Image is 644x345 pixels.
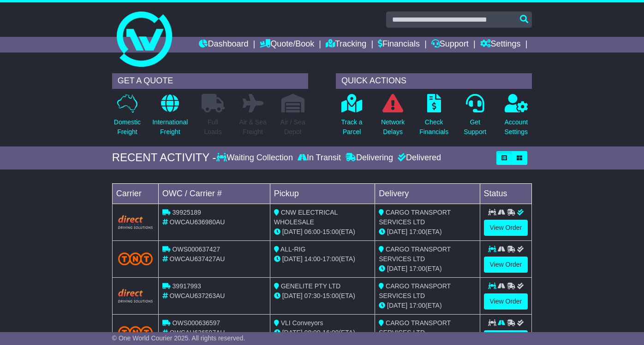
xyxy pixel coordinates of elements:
[341,117,362,137] p: Track a Parcel
[173,246,221,253] span: OWS000637427
[170,292,225,299] span: OWCAU637263AU
[379,264,476,274] div: (ETA)
[112,334,245,342] span: © One World Courier 2025. All rights reserved.
[304,255,321,263] span: 14:00
[409,228,425,235] span: 17:00
[152,117,188,137] p: International Freight
[118,252,153,265] img: TNT_Domestic.png
[419,117,448,137] p: Check Financials
[112,151,216,164] div: RECENT ACTIVITY -
[112,183,158,204] td: Carrier
[379,209,451,226] span: CARGO TRANSPORT SERVICES LTD
[304,329,321,336] span: 08:00
[326,37,366,53] a: Tracking
[274,254,371,264] div: - (ETA)
[158,183,270,204] td: OWC / Carrier #
[270,183,375,204] td: Pickup
[322,228,339,235] span: 15:00
[170,218,225,226] span: OWCAU636980AU
[379,227,476,237] div: (ETA)
[281,319,323,327] span: VLI Conveyors
[464,117,486,137] p: Get Support
[281,282,340,290] span: GENELITE PTY LTD
[118,289,153,303] img: Direct.png
[381,94,405,142] a: NetworkDelays
[387,228,407,235] span: [DATE]
[239,117,267,137] p: Air & Sea Freight
[379,246,451,263] span: CARGO TRANSPORT SERVICES LTD
[274,291,371,301] div: - (ETA)
[173,319,221,327] span: OWS000636597
[409,265,425,272] span: 17:00
[274,227,371,237] div: - (ETA)
[274,209,338,226] span: CNW ELECTRICAL WHOLESALE
[113,94,141,142] a: DomesticFreight
[173,282,201,290] span: 39917993
[484,257,528,273] a: View Order
[173,209,201,216] span: 39925189
[381,117,405,137] p: Network Delays
[431,37,469,53] a: Support
[379,319,451,336] span: CARGO TRANSPORT SERVICES LTD
[202,117,225,137] p: Full Loads
[378,37,420,53] a: Financials
[280,117,305,137] p: Air / Sea Depot
[343,153,395,163] div: Delivering
[480,37,521,53] a: Settings
[322,329,339,336] span: 16:00
[395,153,441,163] div: Delivered
[282,292,303,299] span: [DATE]
[282,228,303,235] span: [DATE]
[295,153,343,163] div: In Transit
[387,302,407,309] span: [DATE]
[199,37,248,53] a: Dashboard
[304,292,321,299] span: 07:30
[322,255,339,263] span: 17:00
[282,255,303,263] span: [DATE]
[463,94,487,142] a: GetSupport
[387,265,407,272] span: [DATE]
[484,293,528,310] a: View Order
[274,328,371,338] div: - (ETA)
[322,292,339,299] span: 15:00
[170,329,225,336] span: OWCAU636597AU
[375,183,480,204] td: Delivery
[419,94,449,142] a: CheckFinancials
[504,94,528,142] a: AccountSettings
[484,220,528,236] a: View Order
[379,282,451,299] span: CARGO TRANSPORT SERVICES LTD
[282,329,303,336] span: [DATE]
[114,117,141,137] p: Domestic Freight
[118,326,153,339] img: TNT_Domestic.png
[112,73,308,89] div: GET A QUOTE
[504,117,528,137] p: Account Settings
[216,153,295,163] div: Waiting Collection
[280,246,305,253] span: ALL-RIG
[336,73,532,89] div: QUICK ACTIONS
[304,228,321,235] span: 06:00
[118,215,153,229] img: Direct.png
[340,94,363,142] a: Track aParcel
[152,94,188,142] a: InternationalFreight
[409,302,425,309] span: 17:00
[480,183,532,204] td: Status
[260,37,314,53] a: Quote/Book
[379,301,476,310] div: (ETA)
[170,255,225,263] span: OWCAU637427AU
